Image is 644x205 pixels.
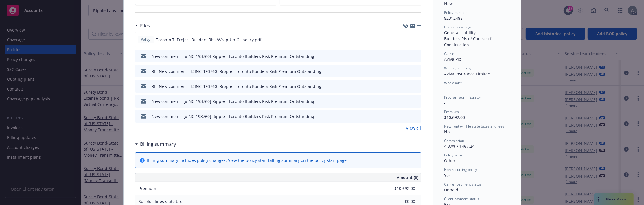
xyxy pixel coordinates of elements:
[139,186,157,191] span: Premium
[397,174,419,180] span: Amount ($)
[444,109,459,114] span: Premium
[444,143,475,149] span: 4.37% / $467.24
[135,22,150,29] div: Files
[444,187,459,193] span: Unpaid
[404,37,409,43] button: download file
[444,66,472,71] span: Writing company
[406,125,421,131] a: View all
[444,153,462,158] span: Policy term
[444,80,463,85] span: Wholesaler
[444,56,461,62] span: Aviva Plc
[404,113,409,119] button: download file
[152,53,314,59] div: New comment - [#INC-193760] Ripple - Toronto Builders Risk Premium Outstanding
[444,25,473,29] span: Lines of coverage
[135,140,176,148] div: Billing summary
[444,138,464,143] span: Commission
[152,113,314,119] div: New comment - [#INC-193760] Ripple - Toronto Builders Risk Premium Outstanding
[381,184,419,193] input: 0.00
[404,53,409,59] button: download file
[404,98,409,104] button: download file
[404,68,409,74] button: download file
[152,83,322,89] div: RE: New comment - [#INC-193760] Ripple - Toronto Builders Risk Premium Outstanding
[147,157,348,163] div: Billing summary includes policy changes. View the policy start billing summary on the .
[404,83,409,89] button: download file
[444,15,463,21] span: 82312488
[444,124,505,129] span: Newfront will file state taxes and fees
[444,10,467,15] span: Policy number
[444,86,446,91] span: -
[444,158,456,163] span: Other
[414,113,419,119] button: preview file
[140,22,150,29] h3: Files
[315,158,347,163] a: policy start page
[444,29,509,36] div: General Liability
[140,37,152,42] span: Policy
[140,140,176,148] h3: Billing summary
[444,196,479,201] span: Client payment status
[444,182,482,187] span: Carrier payment status
[444,95,481,100] span: Program administrator
[444,114,465,120] span: $10,692.00
[444,71,491,77] span: Aviva Insurance Limited
[444,173,451,178] span: Yes
[139,199,182,204] span: Surplus lines state tax
[414,53,419,59] button: preview file
[414,68,419,74] button: preview file
[414,98,419,104] button: preview file
[156,37,262,43] span: Toronto TI Project Builders Risk/Wrap-Up GL policy.pdf
[414,83,419,89] button: preview file
[413,37,419,43] button: preview file
[444,167,477,172] span: Non-recurring policy
[444,51,456,56] span: Carrier
[444,1,453,6] span: New
[152,98,314,104] div: New comment - [#INC-193760] Ripple - Toronto Builders Risk Premium Outstanding
[152,68,322,74] div: RE: New comment - [#INC-193760] Ripple - Toronto Builders Risk Premium Outstanding
[444,36,509,48] div: Builders Risk / Course of Construction
[444,129,450,134] span: No
[444,100,446,106] span: -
